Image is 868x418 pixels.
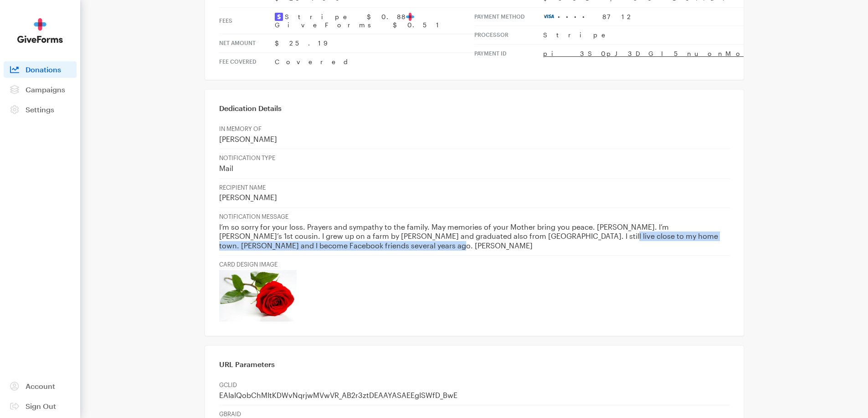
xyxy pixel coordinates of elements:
p: RECIPIENT NAME [219,184,729,191]
h3: URL Parameters [219,360,729,369]
td: •••• 8712 [543,7,864,26]
th: Fee Covered [219,52,275,71]
td: Thank You! [298,73,571,102]
img: BrightFocus Foundation | Alzheimer's Disease Research [354,15,514,41]
a: Campaigns [4,81,77,98]
span: Account [26,382,55,390]
td: Stripe $0.88 GiveForms $0.51 [275,7,474,34]
a: Account [4,378,77,394]
span: Sign Out [26,402,56,410]
p: [PERSON_NAME] [219,135,729,144]
td: Your generous, tax-deductible gift to [MEDICAL_DATA] Research will go to work to help fund promis... [322,305,546,415]
td: $25.19 [275,34,474,53]
td: Stripe [543,26,864,45]
th: Payment Method [474,7,543,26]
p: CARD DESIGN IMAGE [219,261,729,268]
a: pi_3S0pJ3DGI5nuonMo0YE6ehgx [543,50,864,57]
a: Sign Out [4,398,77,414]
td: Covered [275,52,474,71]
h3: Dedication Details [219,104,729,113]
img: stripe2-5d9aec7fb46365e6c7974577a8dae7ee9b23322d394d28ba5d52000e5e5e0903.svg [275,13,283,21]
span: Donations [26,65,61,74]
th: Fees [219,7,275,34]
p: Mail [219,164,729,173]
p: [PERSON_NAME] [219,193,729,202]
th: Net Amount [219,34,275,53]
a: Settings [4,101,77,118]
img: favicon-aeed1a25926f1876c519c09abb28a859d2c37b09480cd79f99d23ee3a2171d47.svg [406,13,414,21]
img: 5.jpg [219,270,297,322]
p: EAIaIQobChMItKDWvNqrjwMVwVR_AB2r3ztDEAAYASAEEgISWfD_BwE [219,391,729,400]
th: Payment Id [474,44,543,62]
span: Campaigns [26,85,65,94]
p: I’m so sorry for your loss. Prayers and sympathy to the family. May memories of your Mother bring... [219,222,729,251]
span: Settings [26,105,54,114]
img: GiveForms [17,18,63,43]
a: Donations [4,61,77,78]
p: IN MEMORY OF [219,125,729,133]
p: GCLID [219,381,729,389]
th: Processor [474,26,543,45]
p: NOTIFICATION TYPE [219,154,729,162]
p: NOTIFICATION MESSAGE [219,213,729,221]
p: GBRAID [219,410,729,418]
